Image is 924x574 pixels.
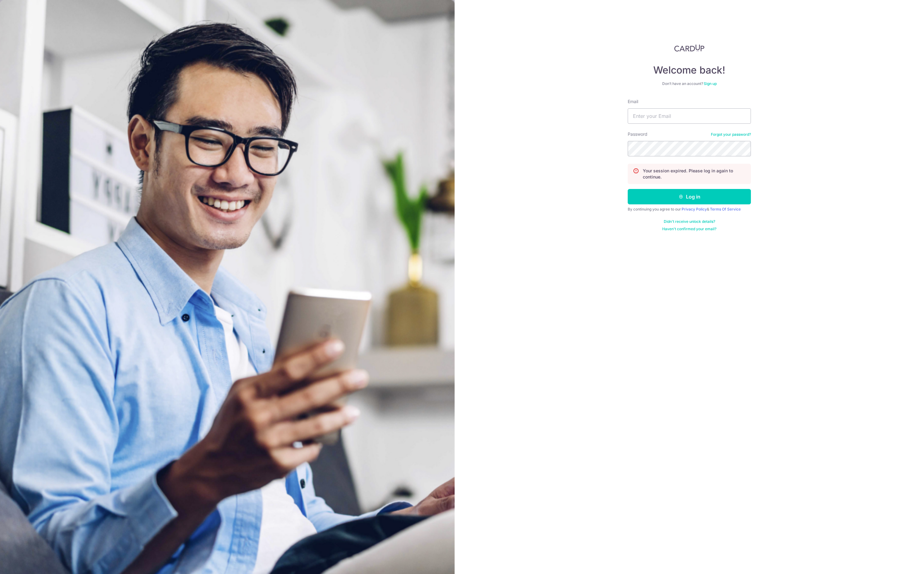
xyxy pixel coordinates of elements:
[628,207,751,212] div: By continuing you agree to our &
[682,207,707,211] a: Privacy Policy
[710,207,741,211] a: Terms Of Service
[711,132,751,137] a: Forgot your password?
[628,64,751,76] h4: Welcome back!
[628,81,751,86] div: Don’t have an account?
[674,44,704,52] img: CardUp Logo
[628,98,638,105] label: Email
[628,108,751,124] input: Enter your Email
[704,81,717,86] a: Sign up
[628,189,751,204] button: Log in
[664,219,715,224] a: Didn't receive unlock details?
[643,168,746,180] p: Your session expired. Please log in again to continue.
[628,131,647,137] label: Password
[662,227,716,231] a: Haven't confirmed your email?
